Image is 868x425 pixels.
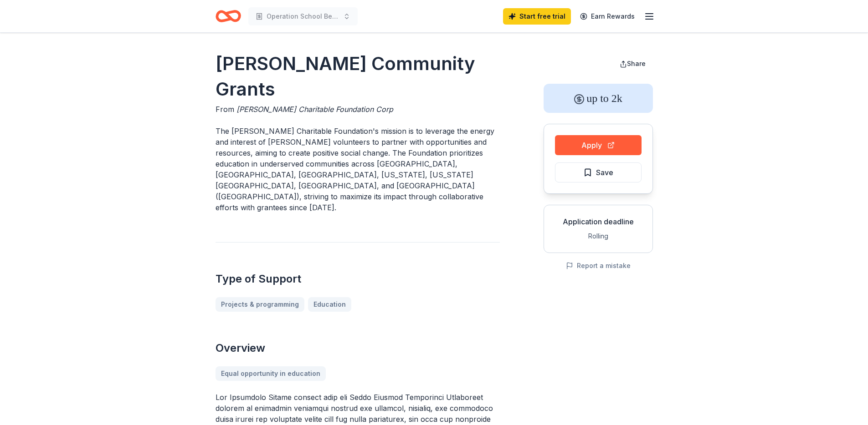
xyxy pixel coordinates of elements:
[551,216,645,227] div: Application deadline
[308,297,351,312] a: Education
[566,260,631,271] button: Report a mistake
[216,297,304,312] a: Projects & programming
[216,341,500,355] h2: Overview
[555,135,642,155] button: Apply
[267,11,339,22] span: Operation School Bell (OSB) & Serving Those Who Serve
[216,126,500,213] p: The [PERSON_NAME] Charitable Foundation's mission is to leverage the energy and interest of [PERS...
[555,162,642,182] button: Save
[627,60,646,67] span: Share
[612,55,653,73] button: Share
[236,105,393,114] span: [PERSON_NAME] Charitable Foundation Corp
[503,8,571,25] a: Start free trial
[575,8,640,25] a: Earn Rewards
[596,167,613,178] span: Save
[216,51,500,102] h1: [PERSON_NAME] Community Grants
[216,272,500,286] h2: Type of Support
[248,7,358,25] button: Operation School Bell (OSB) & Serving Those Who Serve
[216,5,241,27] a: Home
[544,84,653,113] div: up to 2k
[216,104,500,115] div: From
[551,231,645,242] div: Rolling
